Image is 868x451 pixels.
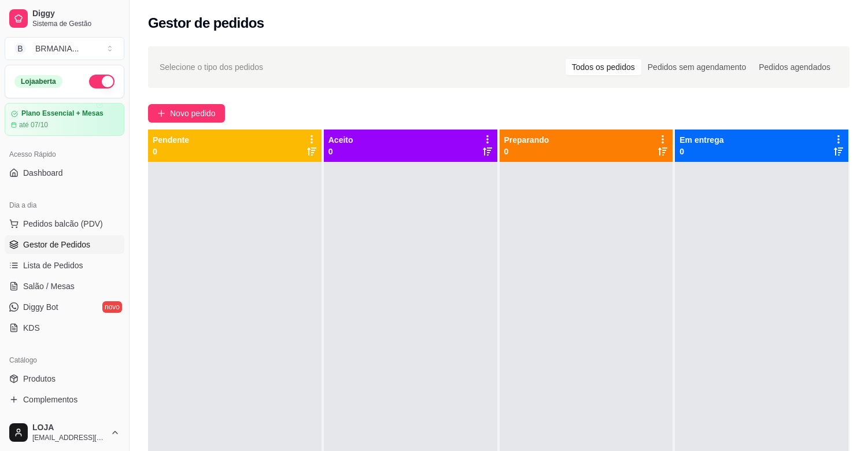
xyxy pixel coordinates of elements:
p: 0 [504,146,549,157]
div: BRMANIA ... [35,43,79,54]
div: Catálogo [5,351,124,369]
p: Aceito [328,134,353,146]
p: 0 [679,146,723,157]
a: Dashboard [5,164,124,182]
span: [EMAIL_ADDRESS][DOMAIN_NAME] [32,433,106,442]
div: Pedidos agendados [752,59,837,75]
span: Diggy Bot [23,301,58,313]
span: Complementos [23,394,77,405]
a: DiggySistema de Gestão [5,5,124,32]
span: Pedidos balcão (PDV) [23,218,103,230]
button: Pedidos balcão (PDV) [5,215,124,233]
p: Preparando [504,134,549,146]
span: plus [157,109,165,117]
button: LOJA[EMAIL_ADDRESS][DOMAIN_NAME] [5,419,124,446]
a: Plano Essencial + Mesasaté 07/10 [5,103,124,136]
a: Lista de Pedidos [5,256,124,275]
span: Sistema de Gestão [32,19,120,28]
a: Salão / Mesas [5,277,124,295]
div: Dia a dia [5,196,124,215]
div: Loja aberta [14,75,62,88]
span: Gestor de Pedidos [23,239,90,250]
a: Gestor de Pedidos [5,235,124,254]
p: Pendente [153,134,189,146]
span: LOJA [32,423,106,433]
a: Diggy Botnovo [5,298,124,316]
a: Complementos [5,390,124,409]
article: Plano Essencial + Mesas [21,109,104,118]
a: Produtos [5,369,124,388]
span: Dashboard [23,167,63,179]
p: 0 [328,146,353,157]
span: Produtos [23,373,56,385]
p: 0 [153,146,189,157]
article: até 07/10 [19,120,48,130]
button: Novo pedido [148,104,225,123]
span: Lista de Pedidos [23,260,83,271]
div: Pedidos sem agendamento [641,59,752,75]
div: Acesso Rápido [5,145,124,164]
h2: Gestor de pedidos [148,14,264,32]
span: Salão / Mesas [23,280,75,292]
span: Novo pedido [170,107,216,120]
a: KDS [5,319,124,337]
span: Diggy [32,9,120,19]
div: Todos os pedidos [566,59,641,75]
span: KDS [23,322,40,334]
button: Select a team [5,37,124,60]
span: Selecione o tipo dos pedidos [160,61,263,73]
p: Em entrega [679,134,723,146]
button: Alterar Status [89,75,114,88]
span: B [14,43,26,54]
